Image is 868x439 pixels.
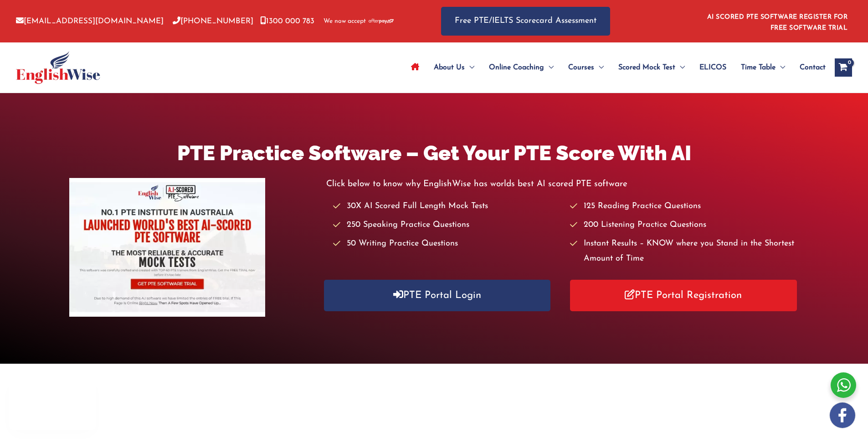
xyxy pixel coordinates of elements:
[69,139,798,167] h1: PTE Practice Software – Get Your PTE Score With AI
[570,199,798,214] li: 125 Reading Practice Questions
[404,52,826,84] nav: Site Navigation: Main Menu
[830,402,855,428] img: white-facebook.png
[570,218,798,233] li: 200 Listening Practice Questions
[369,19,394,24] img: Afterpay-Logo
[618,52,675,84] span: Scored Mock Test
[324,17,366,26] span: We now accept
[734,52,792,84] a: Time TableMenu Toggle
[835,58,852,77] a: View Shopping Cart, empty
[611,52,692,84] a: Scored Mock TestMenu Toggle
[333,199,561,214] li: 30X AI Scored Full Length Mock Tests
[324,280,551,311] a: PTE Portal Login
[489,52,544,84] span: Online Coaching
[260,17,314,25] a: 1300 000 783
[800,52,826,84] span: Contact
[594,52,604,84] span: Menu Toggle
[16,51,100,84] img: cropped-ew-logo
[741,52,776,84] span: Time Table
[568,52,594,84] span: Courses
[333,218,561,233] li: 250 Speaking Practice Questions
[434,52,465,84] span: About Us
[570,236,798,267] li: Instant Results – KNOW where you Stand in the Shortest Amount of Time
[16,17,164,25] a: [EMAIL_ADDRESS][DOMAIN_NAME]
[173,17,253,25] a: [PHONE_NUMBER]
[776,52,785,84] span: Menu Toggle
[482,52,561,84] a: Online CoachingMenu Toggle
[69,178,265,317] img: pte-institute-main
[707,14,848,31] a: AI SCORED PTE SOFTWARE REGISTER FOR FREE SOFTWARE TRIAL
[426,52,482,84] a: About UsMenu Toggle
[699,52,726,84] span: ELICOS
[544,52,554,84] span: Menu Toggle
[570,280,797,311] a: PTE Portal Registration
[675,52,685,84] span: Menu Toggle
[561,52,611,84] a: CoursesMenu Toggle
[333,236,561,251] li: 50 Writing Practice Questions
[692,52,734,84] a: ELICOS
[702,6,852,36] aside: Header Widget 1
[792,52,826,84] a: Contact
[465,52,474,84] span: Menu Toggle
[326,177,799,192] p: Click below to know why EnglishWise has worlds best AI scored PTE software
[441,7,610,36] a: Free PTE/IELTS Scorecard Assessment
